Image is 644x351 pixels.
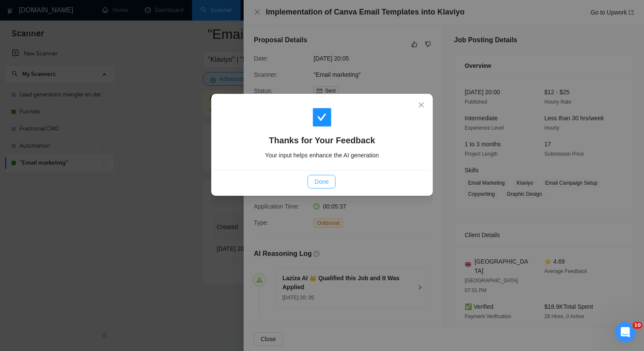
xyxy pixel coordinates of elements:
[224,134,420,146] h4: Thanks for Your Feedback
[314,177,328,186] span: Done
[632,322,642,329] span: 10
[418,102,425,108] span: close
[312,107,332,128] span: check-square
[265,152,379,159] span: Your input helps enhance the AI generation
[308,175,335,189] button: Done
[615,322,635,342] iframe: Intercom live chat
[410,94,433,117] button: Close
